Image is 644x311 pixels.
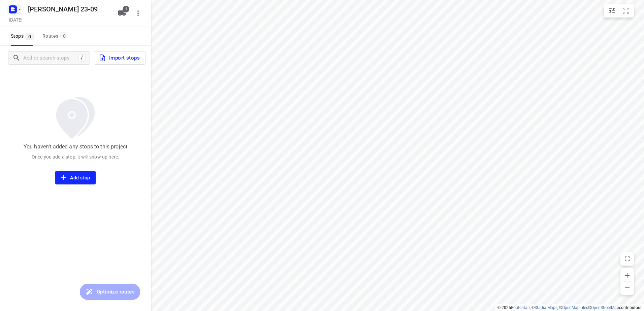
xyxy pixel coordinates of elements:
h5: Rename [25,4,112,14]
button: 1 [115,6,129,20]
h5: [DATE] [6,16,25,24]
button: More [131,6,145,20]
input: Add or search stops [23,53,78,63]
a: OpenStreetMap [591,305,619,310]
span: Import stops [98,54,140,62]
p: You haven’t added any stops to this project [24,143,127,151]
a: Routetitan [511,305,530,310]
a: Import stops [90,51,146,65]
span: 0 [60,32,68,39]
a: OpenMapTiles [562,305,588,310]
div: small contained button group [604,4,634,18]
div: / [78,54,86,62]
span: Stops [11,32,36,40]
button: Import stops [94,51,146,65]
a: Stadia Maps [535,305,557,310]
span: Add stop [61,174,90,182]
span: 0 [26,33,34,40]
button: Map settings [605,4,619,18]
button: Add stop [55,171,95,184]
p: Once you add a stop, it will show up here. [32,153,119,160]
button: Optimize routes [80,284,140,300]
li: © 2025 , © , © © contributors [497,305,641,310]
span: 1 [123,6,129,12]
div: Routes [42,32,70,40]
